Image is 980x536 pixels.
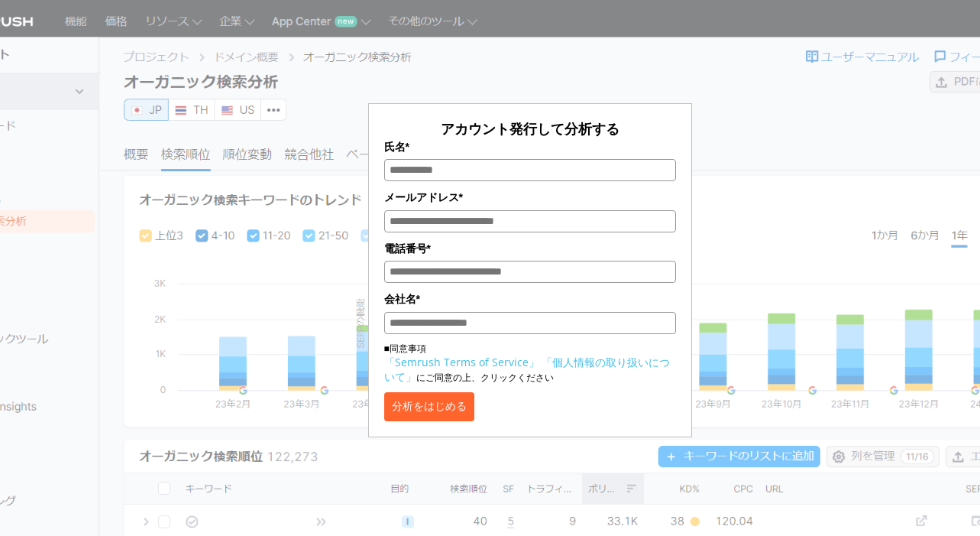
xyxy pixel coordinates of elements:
label: 電話番号* [384,240,677,257]
p: ■同意事項 にご同意の上、クリックください [384,342,677,385]
span: アカウント発行して分析する [441,119,619,138]
label: メールアドレス* [384,189,677,206]
a: 「個人情報の取り扱いについて」 [384,355,670,384]
a: 「Semrush Terms of Service」 [384,355,539,369]
button: 分析をはじめる [384,392,474,421]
